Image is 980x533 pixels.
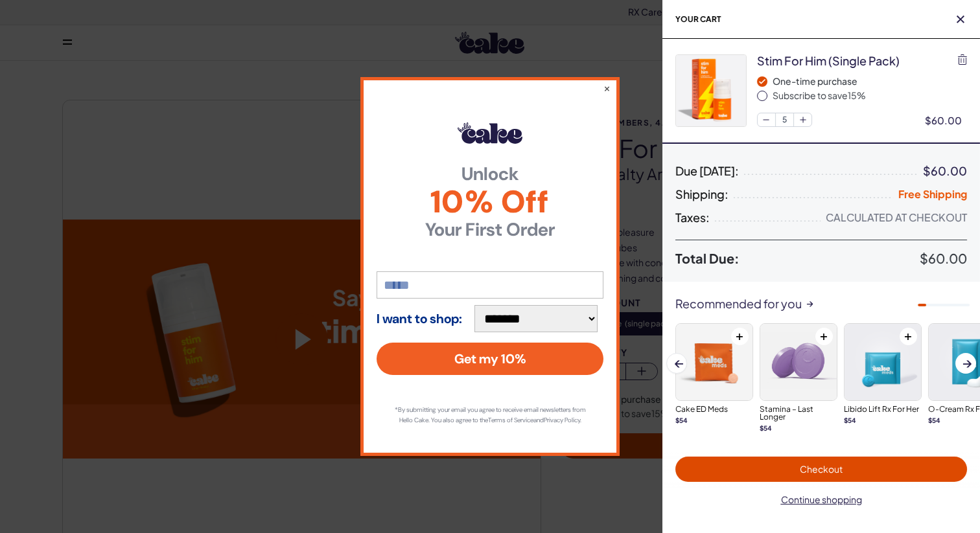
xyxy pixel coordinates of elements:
[760,405,837,421] h3: Stamina – Last Longer
[760,324,837,400] img: Stamina – Last Longer
[676,55,746,126] img: LubesandmoreArtboard28.jpg
[675,251,920,266] span: Total Due:
[923,164,967,177] div: $60.00
[662,297,980,310] div: Recommended for you
[776,113,794,126] span: 5
[928,416,940,424] strong: $ 54
[676,324,752,400] img: Cake ED Meds
[800,463,843,475] span: Checkout
[844,405,922,413] h3: Libido Lift Rx For Her
[675,487,967,512] button: Continue shopping
[826,211,967,224] div: Calculated at Checkout
[773,75,967,88] div: One-time purchase
[675,457,967,482] button: Checkout
[760,323,837,433] a: Stamina – Last LongerStamina – Last Longer$54
[757,52,900,69] div: stim for him (single pack)
[898,187,967,201] span: Free Shipping
[845,324,921,400] img: Libido Lift Rx For Her
[675,405,753,413] h3: Cake ED Meds
[844,416,856,424] strong: $ 54
[675,323,753,425] a: Cake ED MedsCake ED Meds$54
[675,188,729,201] span: Shipping:
[675,211,710,224] span: Taxes:
[675,416,688,424] strong: $ 54
[844,323,922,425] a: Libido Lift Rx For HerLibido Lift Rx For Her$54
[773,89,967,102] div: Subscribe to save 15 %
[781,493,862,505] span: Continue shopping
[925,113,967,127] div: $60.00
[920,250,967,266] span: $60.00
[675,164,739,177] span: Due [DATE]:
[760,424,772,432] strong: $ 54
